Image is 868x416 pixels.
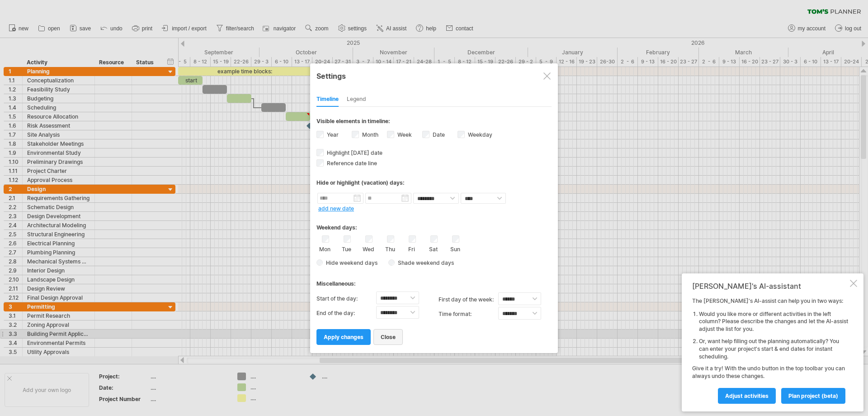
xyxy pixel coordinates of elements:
[439,307,498,321] label: Time format:
[384,244,396,253] label: Thu
[718,388,776,404] a: Adjust activities
[373,329,403,345] a: close
[396,131,412,138] label: Week
[788,392,838,399] span: plan project (beta)
[319,244,330,253] label: Mon
[406,244,417,253] label: Fri
[466,131,492,138] label: Weekday
[347,92,366,107] div: Legend
[316,67,552,84] div: Settings
[449,244,461,253] label: Sun
[316,329,371,345] a: apply changes
[692,297,848,403] div: The [PERSON_NAME]'s AI-assist can help you in two ways: Give it a try! With the undo button in th...
[323,259,377,266] span: Hide weekend days
[360,131,378,138] label: Month
[699,311,848,333] li: Would you like more or different activities in the left column? Please describe the changes and l...
[316,92,339,107] div: Timeline
[316,215,552,233] div: Weekend days:
[431,131,445,138] label: Date
[395,259,454,266] span: Shade weekend days
[325,149,382,156] span: Highlight [DATE] date
[325,160,377,167] span: Reference date line
[316,292,376,306] label: Start of the day:
[725,392,769,399] span: Adjust activities
[316,179,552,186] div: Hide or highlight (vacation) days:
[381,334,396,340] span: close
[325,131,339,138] label: Year
[781,388,845,404] a: plan project (beta)
[699,338,848,360] li: Or, want help filling out the planning automatically? You can enter your project's start & end da...
[324,334,363,340] span: apply changes
[318,205,354,212] a: add new date
[428,244,439,253] label: Sat
[692,282,848,291] div: [PERSON_NAME]'s AI-assistant
[316,272,552,289] div: Miscellaneous:
[439,292,498,307] label: first day of the week:
[316,306,376,320] label: End of the day:
[316,118,552,127] div: Visible elements in timeline:
[341,244,352,253] label: Tue
[363,244,374,253] label: Wed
